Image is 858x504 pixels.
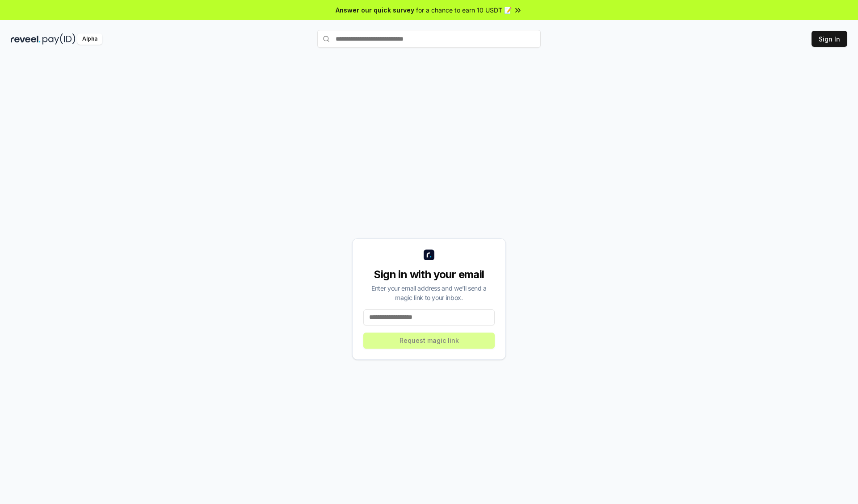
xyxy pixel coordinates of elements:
img: logo_small [424,250,434,260]
button: Sign In [812,31,847,47]
img: pay_id [42,33,76,45]
img: reveel_dark [11,33,41,45]
span: Answer our quick survey [336,5,414,15]
span: for a chance to earn 10 USDT 📝 [416,5,512,15]
div: Sign in with your email [363,267,495,282]
div: Alpha [77,33,102,45]
div: Enter your email address and we’ll send a magic link to your inbox. [363,283,495,302]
